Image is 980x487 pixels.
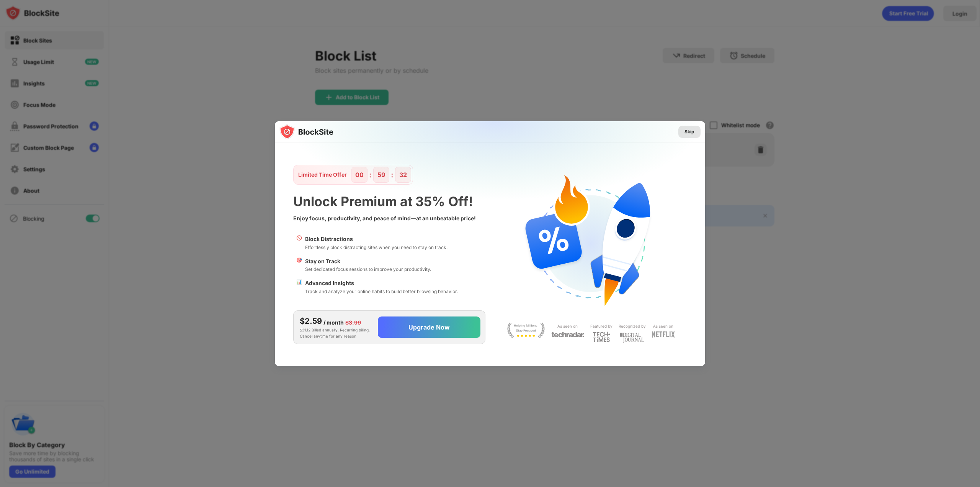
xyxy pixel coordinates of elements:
div: As seen on [557,323,578,330]
div: $2.59 [300,315,322,327]
div: Skip [684,128,694,136]
div: Advanced Insights [305,279,458,287]
div: $31.12 Billed annually. Recurring billing. Cancel anytime for any reason [300,315,372,339]
img: light-techradar.svg [551,331,584,338]
div: 📊 [296,279,302,295]
img: light-netflix.svg [652,331,675,338]
div: As seen on [653,323,673,330]
div: / month [323,318,344,327]
div: Track and analyze your online habits to build better browsing behavior. [305,288,458,295]
div: $3.99 [345,318,361,327]
img: gradient.svg [279,121,710,273]
img: light-stay-focus.svg [507,323,545,338]
div: Upgrade Now [408,323,450,331]
img: light-digital-journal.svg [620,331,644,344]
div: Recognized by [619,323,646,330]
div: Featured by [590,323,612,330]
img: light-techtimes.svg [593,331,610,342]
